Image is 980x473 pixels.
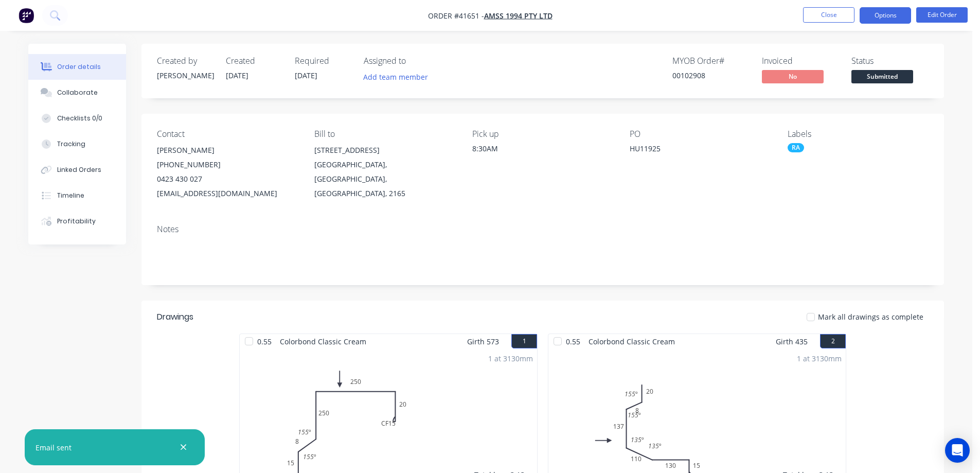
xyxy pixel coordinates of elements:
div: Required [295,56,351,66]
div: RA [788,143,804,152]
button: Collaborate [28,80,126,106]
div: Checklists 0/0 [57,114,102,123]
button: Add team member [358,70,434,84]
div: Profitability [57,217,96,226]
button: Profitability [28,208,126,234]
button: Add team member [364,70,434,84]
div: Created by [157,56,213,66]
img: Factory [19,8,34,23]
div: Timeline [57,191,84,200]
span: Submitted [851,70,913,83]
div: Collaborate [57,88,98,97]
div: Tracking [57,139,85,149]
div: Contact [157,129,298,139]
div: 0423 430 027 [157,172,298,186]
div: Notes [157,224,929,234]
button: Linked Orders [28,157,126,183]
div: Linked Orders [57,165,101,174]
div: Email sent [35,442,72,453]
button: Close [803,7,854,23]
button: 1 [511,334,537,348]
button: 2 [820,334,846,348]
span: 0.55 [253,334,276,349]
button: Timeline [28,183,126,208]
div: 00102908 [672,70,750,81]
div: [STREET_ADDRESS][GEOGRAPHIC_DATA], [GEOGRAPHIC_DATA], [GEOGRAPHIC_DATA], 2165 [314,143,455,201]
div: Assigned to [364,56,467,66]
div: [EMAIL_ADDRESS][DOMAIN_NAME] [157,186,298,201]
div: [PERSON_NAME] [157,70,213,81]
span: [DATE] [295,71,317,80]
div: Bill to [314,129,455,139]
div: PO [630,129,771,139]
span: Girth 573 [467,334,499,349]
div: MYOB Order # [672,56,750,66]
div: [PERSON_NAME][PHONE_NUMBER]0423 430 027[EMAIL_ADDRESS][DOMAIN_NAME] [157,143,298,201]
button: Options [860,7,911,24]
div: Labels [788,129,929,139]
div: [PERSON_NAME] [157,143,298,157]
button: Submitted [851,70,913,85]
div: 1 at 3130mm [797,353,842,364]
div: Order details [57,62,101,72]
div: Created [226,56,282,66]
div: [PHONE_NUMBER] [157,157,298,172]
a: AMSS 1994 PTY LTD [484,11,553,21]
span: Colorbond Classic Cream [276,334,370,349]
button: Checklists 0/0 [28,106,126,131]
div: HU11925 [630,143,758,157]
div: [GEOGRAPHIC_DATA], [GEOGRAPHIC_DATA], [GEOGRAPHIC_DATA], 2165 [314,157,455,201]
span: No [762,70,824,83]
div: [STREET_ADDRESS] [314,143,455,157]
span: Girth 435 [776,334,808,349]
span: Mark all drawings as complete [818,311,923,322]
div: Pick up [472,129,613,139]
span: Colorbond Classic Cream [584,334,679,349]
div: Drawings [157,311,193,323]
div: Status [851,56,929,66]
button: Edit Order [916,7,968,23]
div: 1 at 3130mm [488,353,533,364]
span: 0.55 [562,334,584,349]
span: [DATE] [226,71,248,80]
div: Invoiced [762,56,839,66]
div: Open Intercom Messenger [945,438,970,463]
div: 8:30AM [472,143,613,154]
span: Order #41651 - [428,11,484,21]
button: Tracking [28,131,126,157]
button: Order details [28,54,126,80]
